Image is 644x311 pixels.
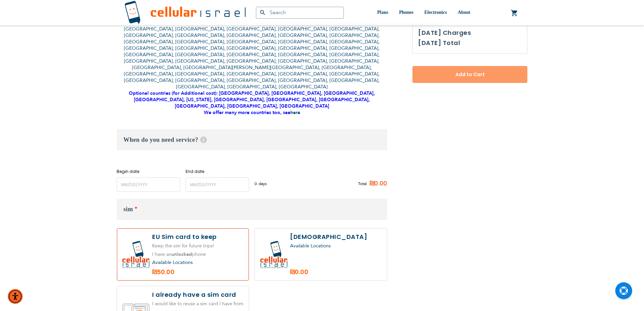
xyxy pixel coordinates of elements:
[290,109,300,116] a: here
[255,181,259,187] span: 0
[186,177,249,192] input: MM/DD/YYYY
[358,181,367,187] span: Total
[117,19,387,116] p: Countries Included: [GEOGRAPHIC_DATA], [GEOGRAPHIC_DATA], [GEOGRAPHIC_DATA], [GEOGRAPHIC_DATA], [...
[377,10,388,15] span: Plans
[117,169,180,175] label: Begin date
[418,28,522,38] h3: [DATE] Charges
[200,136,207,143] span: Help
[117,129,387,150] h3: When do you need service?
[259,181,267,187] span: days
[8,289,23,304] div: Accessibility Menu
[124,1,246,25] img: Cellular Israel Logo
[256,7,344,19] input: Search
[290,243,331,249] a: Available Locations
[367,179,387,189] span: ₪0.00
[424,10,447,15] span: Electronics
[117,177,180,192] input: MM/DD/YYYY
[399,10,413,15] span: Phones
[186,169,249,175] label: End date
[458,10,470,15] span: About
[418,38,460,48] h3: [DATE] Total
[123,206,133,213] span: sim
[152,259,193,266] a: Available Locations
[129,90,375,116] strong: Optional countries (for Additional cost): [GEOGRAPHIC_DATA], [GEOGRAPHIC_DATA], [GEOGRAPHIC_DATA]...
